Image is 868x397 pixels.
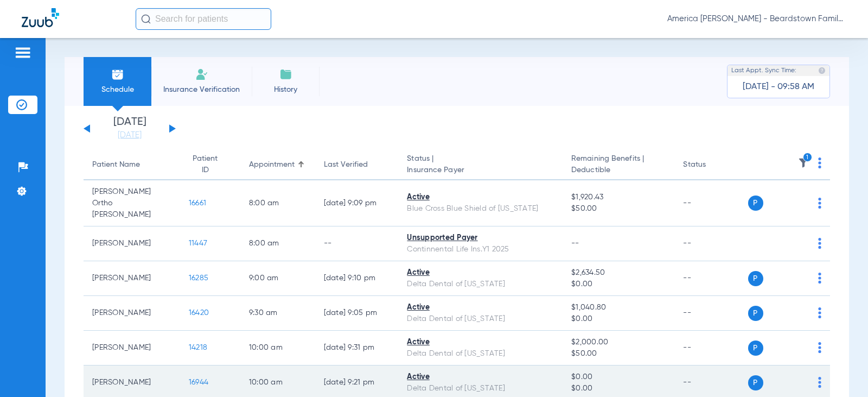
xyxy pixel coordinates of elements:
[407,383,554,394] div: Delta Dental of [US_STATE]
[571,383,666,394] span: $0.00
[571,348,666,360] span: $50.00
[92,159,171,171] div: Patient Name
[315,226,399,261] td: --
[818,273,821,283] img: group-dot-blue.svg
[97,117,162,141] li: [DATE]
[407,203,554,215] div: Blue Cross Blue Shield of [US_STATE]
[571,192,666,203] span: $1,920.43
[84,261,180,296] td: [PERSON_NAME]
[818,307,821,318] img: group-dot-blue.svg
[189,153,232,176] div: Patient ID
[279,68,292,81] img: History
[84,180,180,226] td: [PERSON_NAME] Ortho [PERSON_NAME]
[818,238,821,249] img: group-dot-blue.svg
[315,331,399,366] td: [DATE] 9:31 PM
[674,150,748,180] th: Status
[571,371,666,383] span: $0.00
[563,150,674,180] th: Remaining Benefits |
[674,331,748,366] td: --
[667,14,846,24] span: America [PERSON_NAME] - Beardstown Family Dental
[674,296,748,331] td: --
[407,267,554,279] div: Active
[240,180,315,226] td: 8:00 AM
[315,180,399,226] td: [DATE] 9:09 PM
[189,240,207,247] span: 11447
[407,244,554,255] div: Continnental Life Ins.Y1 2025
[407,192,554,203] div: Active
[818,342,821,353] img: group-dot-blue.svg
[407,232,554,244] div: Unsupported Payer
[136,8,271,30] input: Search for patients
[407,371,554,383] div: Active
[818,157,821,168] img: group-dot-blue.svg
[571,203,666,215] span: $50.00
[748,196,763,211] span: P
[315,261,399,296] td: [DATE] 9:10 PM
[571,337,666,348] span: $2,000.00
[674,226,748,261] td: --
[674,180,748,226] td: --
[141,14,151,24] img: Search Icon
[189,309,209,317] span: 16420
[798,157,809,168] img: filter.svg
[731,65,796,76] span: Last Appt. Sync Time:
[748,341,763,356] span: P
[14,46,31,59] img: hamburger-icon
[249,159,295,171] div: Appointment
[189,344,207,351] span: 14218
[398,150,563,180] th: Status |
[407,313,554,325] div: Delta Dental of [US_STATE]
[111,68,124,81] img: Schedule
[92,159,140,171] div: Patient Name
[748,375,763,390] span: P
[407,302,554,313] div: Active
[818,198,821,209] img: group-dot-blue.svg
[260,84,311,95] span: History
[818,377,821,388] img: group-dot-blue.svg
[571,240,579,247] span: --
[240,296,315,331] td: 9:30 AM
[84,226,180,261] td: [PERSON_NAME]
[748,271,763,286] span: P
[674,261,748,296] td: --
[240,331,315,366] td: 10:00 AM
[189,274,208,282] span: 16285
[743,81,814,92] span: [DATE] - 09:58 AM
[407,279,554,290] div: Delta Dental of [US_STATE]
[22,8,59,27] img: Zuub Logo
[84,331,180,366] td: [PERSON_NAME]
[315,296,399,331] td: [DATE] 9:05 PM
[571,165,666,176] span: Deductible
[324,159,390,171] div: Last Verified
[571,313,666,325] span: $0.00
[189,199,206,207] span: 16661
[240,261,315,296] td: 9:00 AM
[803,153,813,162] i: 1
[407,337,554,348] div: Active
[571,302,666,313] span: $1,040.80
[249,159,307,171] div: Appointment
[97,130,162,141] a: [DATE]
[748,306,763,321] span: P
[818,67,826,74] img: last sync help info
[324,159,368,171] div: Last Verified
[195,68,208,81] img: Manual Insurance Verification
[84,296,180,331] td: [PERSON_NAME]
[92,84,143,95] span: Schedule
[407,348,554,360] div: Delta Dental of [US_STATE]
[571,267,666,279] span: $2,634.50
[189,153,222,176] div: Patient ID
[159,84,244,95] span: Insurance Verification
[407,165,554,176] span: Insurance Payer
[240,226,315,261] td: 8:00 AM
[189,379,208,386] span: 16944
[571,279,666,290] span: $0.00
